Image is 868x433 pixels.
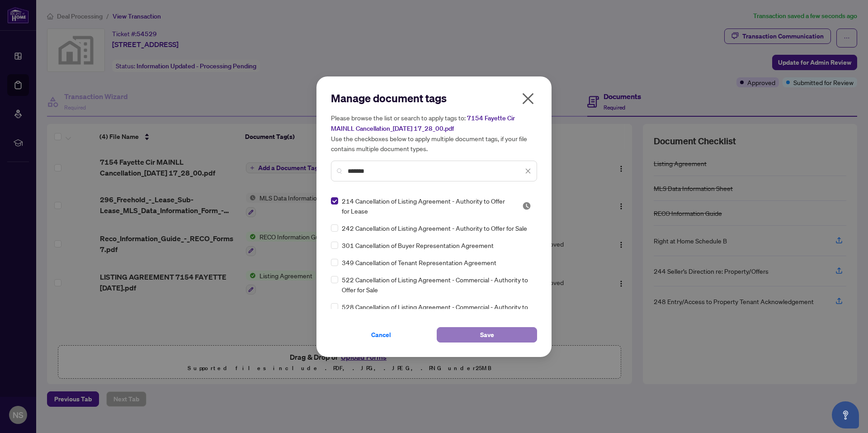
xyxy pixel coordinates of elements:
[480,328,494,342] span: Save
[342,240,494,250] span: 301 Cancellation of Buyer Representation Agreement
[342,257,496,267] span: 349 Cancellation of Tenant Representation Agreement
[342,223,527,233] span: 242 Cancellation of Listing Agreement - Authority to Offer for Sale
[342,196,511,216] span: 214 Cancellation of Listing Agreement - Authority to Offer for Lease
[437,327,537,343] button: Save
[331,113,537,153] h5: Please browse the list or search to apply tags to: Use the checkboxes below to apply multiple doc...
[371,328,391,342] span: Cancel
[522,201,531,210] span: Pending Review
[342,302,532,322] span: 528 Cancellation of Listing Agreement - Commercial - Authority to Offer for Lease
[832,401,859,428] button: Open asap
[342,275,532,295] span: 522 Cancellation of Listing Agreement - Commercial - Authority to Offer for Sale
[525,168,531,174] span: close
[331,327,431,343] button: Cancel
[331,91,537,105] h2: Manage document tags
[521,91,535,106] span: close
[522,201,531,210] img: status
[331,114,515,133] span: 7154 Fayette Cir MAINLL Cancellation_[DATE] 17_28_00.pdf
